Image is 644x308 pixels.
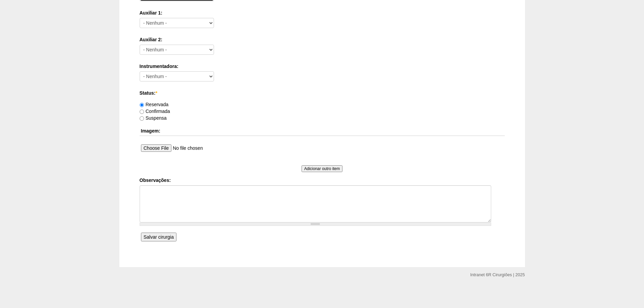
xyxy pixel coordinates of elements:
[140,90,505,96] label: Status:
[140,63,505,70] label: Instrumentadora:
[470,271,525,278] div: Intranet 6R Cirurgiões | 2025
[140,116,144,121] input: Suspensa
[140,36,505,43] label: Auxiliar 2:
[140,177,505,184] label: Observações:
[141,233,176,241] input: Salvar cirurgia
[140,110,144,114] input: Confirmada
[140,102,169,107] label: Reservada
[140,9,505,16] label: Auxiliar 1:
[140,103,144,107] input: Reservada
[140,126,505,136] th: Imagem:
[156,90,157,96] span: Este campo é obrigatório.
[140,115,167,121] label: Suspensa
[140,109,170,114] label: Confirmada
[302,165,343,172] input: Adicionar outro item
